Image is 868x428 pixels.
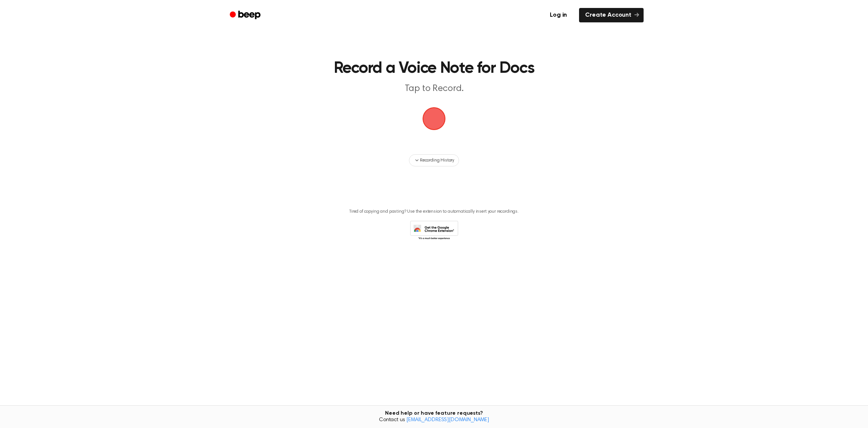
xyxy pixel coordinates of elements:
span: Contact us [5,417,863,424]
a: [EMAIL_ADDRESS][DOMAIN_NAME] [406,417,489,423]
img: Beep Logo [423,107,445,130]
h1: Record a Voice Note for Docs [240,61,628,77]
a: Beep [224,8,267,23]
p: Tired of copying and pasting? Use the extension to automatically insert your recordings. [349,209,519,215]
span: Recording History [420,157,454,164]
button: Recording History [409,154,459,166]
a: Create Account [579,8,644,22]
p: Tap to Record. [288,83,580,95]
a: Log in [542,6,574,24]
